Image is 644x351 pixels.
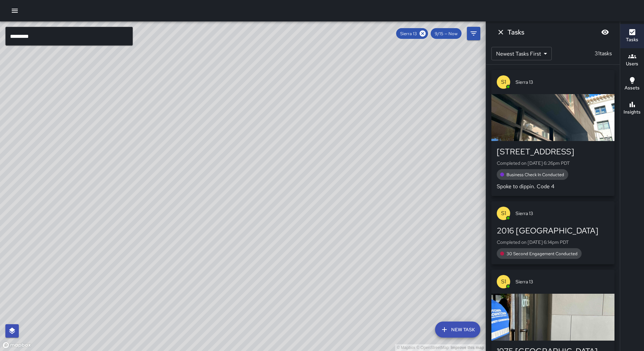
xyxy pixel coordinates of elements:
p: Completed on [DATE] 6:14pm PDT [497,239,609,245]
h6: Tasks [507,27,524,38]
h6: Users [626,60,638,68]
button: Filters [467,27,480,40]
p: Completed on [DATE] 6:26pm PDT [497,160,609,166]
p: S1 [501,278,506,286]
h6: Insights [624,109,641,116]
button: New Task [435,322,480,338]
span: 30 Second Engagement Conducted [502,251,582,257]
button: S1Sierra 13[STREET_ADDRESS]Completed on [DATE] 6:26pm PDTBusiness Check In ConductedSpoke to dipp... [491,70,614,196]
button: Users [620,48,644,72]
button: Insights [620,96,644,121]
span: Sierra 13 [396,31,421,37]
span: Sierra 13 [516,210,609,217]
div: 2016 [GEOGRAPHIC_DATA] [497,225,609,236]
button: Dismiss [494,25,507,39]
span: 9/15 — Now [431,31,462,37]
span: Sierra 13 [516,79,609,85]
div: Newest Tasks First [491,47,552,60]
p: Spoke to dippin. Code 4 [497,183,609,191]
span: Sierra 13 [516,278,609,285]
button: Tasks [620,24,644,48]
span: Business Check In Conducted [502,172,568,178]
p: S1 [501,78,506,86]
div: [STREET_ADDRESS] [497,146,609,157]
div: Sierra 13 [396,28,428,39]
h6: Assets [625,84,640,92]
h6: Tasks [626,36,638,44]
button: S1Sierra 132016 [GEOGRAPHIC_DATA]Completed on [DATE] 6:14pm PDT30 Second Engagement Conducted [491,201,614,264]
button: Assets [620,72,644,96]
p: S1 [501,209,506,217]
p: 31 tasks [592,50,614,58]
button: Blur [598,25,612,39]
